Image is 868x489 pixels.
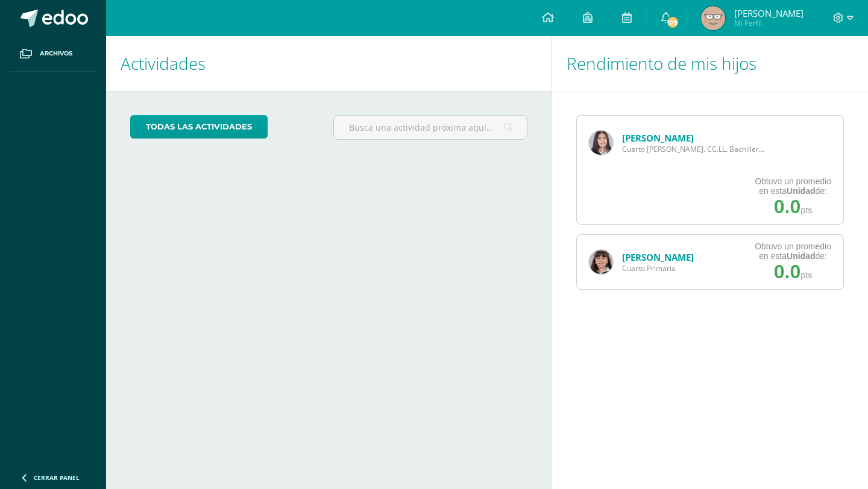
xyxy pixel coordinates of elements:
input: Busca una actividad próxima aquí... [334,116,526,139]
span: pts [800,205,812,215]
span: Mi Perfil [734,18,804,28]
span: Cuarto Primaria [622,263,694,273]
a: [PERSON_NAME] [622,251,694,263]
span: Cuarto [PERSON_NAME]. CC.LL. Bachillerato [622,144,767,154]
img: 28dcaf0564546f3b04637ef96f73303c.png [589,131,613,155]
a: [PERSON_NAME] [622,132,694,144]
span: 0.0 [774,196,800,217]
h1: Rendimiento de mis hijos [567,36,854,91]
div: Obtuvo un promedio en esta de: [755,176,831,196]
img: 8932644bc95f8b061e1d37527d343c5b.png [701,6,725,30]
span: 105 [666,16,679,29]
strong: Unidad [787,186,815,196]
span: 0.0 [774,261,800,282]
span: Archivos [40,49,72,58]
h1: Actividades [121,36,537,91]
span: Cerrar panel [34,473,80,482]
span: [PERSON_NAME] [734,7,804,19]
a: Archivos [10,36,96,72]
a: todas las Actividades [130,115,268,139]
strong: Unidad [787,251,815,261]
div: Obtuvo un promedio en esta de: [755,241,831,261]
img: dbf50300ce3f68b176f6b4d7246f8a72.png [589,250,613,274]
span: pts [800,270,812,280]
